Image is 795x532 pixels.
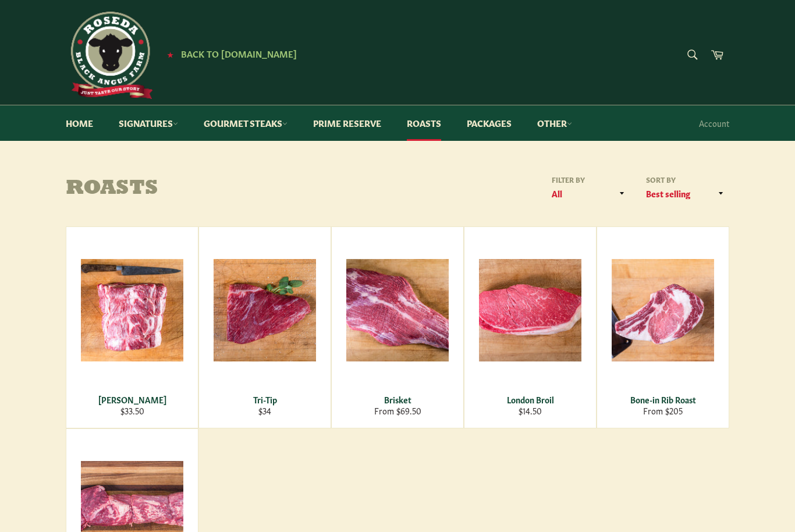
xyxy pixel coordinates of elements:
[346,259,449,361] img: Brisket
[207,394,324,405] div: Tri-Tip
[81,259,183,361] img: Chuck Roast
[331,226,464,428] a: Brisket Brisket From $69.50
[464,226,597,428] a: London Broil London Broil $14.50
[612,259,714,361] img: Bone-in Rib Roast
[198,226,331,428] a: Tri-Tip Tri-Tip $34
[66,12,153,99] img: Roseda Beef
[181,47,297,59] span: Back to [DOMAIN_NAME]
[66,178,397,201] h1: Roasts
[167,49,173,59] span: ★
[472,394,589,405] div: London Broil
[207,405,324,416] div: $34
[192,105,299,141] a: Gourmet Steaks
[479,259,581,361] img: London Broil
[605,405,722,416] div: From $205
[395,105,453,141] a: Roasts
[66,226,198,428] a: Chuck Roast [PERSON_NAME] $33.50
[214,259,316,361] img: Tri-Tip
[107,105,190,141] a: Signatures
[161,49,297,59] a: ★ Back to [DOMAIN_NAME]
[339,394,456,405] div: Brisket
[455,105,523,141] a: Packages
[693,106,735,140] a: Account
[339,405,456,416] div: From $69.50
[74,394,191,405] div: [PERSON_NAME]
[642,175,729,185] label: Sort by
[597,226,729,428] a: Bone-in Rib Roast Bone-in Rib Roast From $205
[526,105,584,141] a: Other
[74,405,191,416] div: $33.50
[301,105,393,141] a: Prime Reserve
[605,394,722,405] div: Bone-in Rib Roast
[54,105,105,141] a: Home
[548,175,630,185] label: Filter by
[472,405,589,416] div: $14.50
